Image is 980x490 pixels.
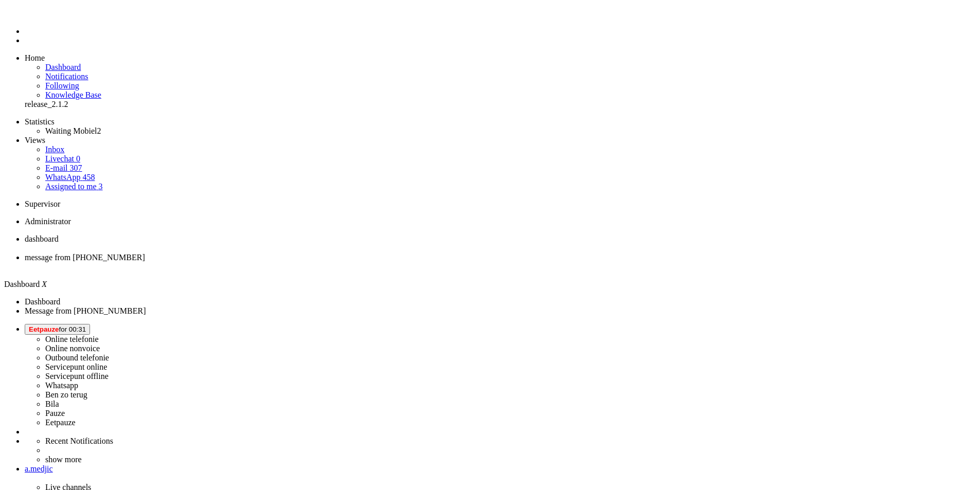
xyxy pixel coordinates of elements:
a: Knowledge base [45,90,101,99]
i: X [42,280,47,288]
a: show more [45,455,82,464]
a: Waiting Mobiel [45,126,101,135]
li: Message from [PHONE_NUMBER] [25,306,976,316]
span: 458 [82,173,95,182]
span: for 00:31 [29,325,86,333]
li: Recent Notifications [45,437,976,446]
label: Outbound telefonie [45,353,109,362]
li: Dashboard [25,297,976,306]
label: Ben zo terug [45,390,87,399]
li: Dashboard [25,234,976,253]
label: Online telefonie [45,335,99,343]
a: Inbox [45,145,64,154]
ul: dashboard menu items [4,53,976,109]
span: message from [PHONE_NUMBER] [25,253,145,262]
li: 31123 [25,253,976,271]
a: a.medjic [25,464,976,474]
label: Pauze [45,409,65,418]
ul: Menu [4,8,976,45]
label: Servicepunt online [45,362,107,371]
button: Eetpauzefor 00:31 [25,324,90,335]
li: Views [25,136,976,145]
label: Servicepunt offline [45,372,109,380]
li: Eetpauzefor 00:31 Online telefonieOnline nonvoiceOutbound telefonieServicepunt onlineServicepunt ... [25,324,976,427]
span: 2 [97,126,101,135]
li: Statistics [25,117,976,126]
li: Home menu item [25,53,976,63]
a: Dashboard menu item [45,63,81,71]
a: Notifications menu item [45,72,88,81]
a: Assigned to me 3 [45,182,103,191]
span: 3 [99,182,103,191]
span: dashboard [25,234,59,243]
span: 0 [76,154,80,163]
li: Tickets menu [25,36,976,45]
label: Bila [45,400,59,408]
a: E-mail 307 [45,164,82,172]
label: Eetpauze [45,418,76,427]
span: Dashboard [45,63,81,71]
span: E-mail [45,164,68,172]
li: Dashboard menu [25,27,976,36]
a: Following [45,81,79,90]
div: Close tab [25,244,976,253]
label: Whatsapp [45,381,78,390]
span: Eetpauze [29,325,59,333]
span: Knowledge Base [45,90,101,99]
a: Livechat 0 [45,154,80,163]
span: Notifications [45,72,88,81]
label: Online nonvoice [45,344,100,353]
li: Administrator [25,217,976,226]
span: Dashboard [4,280,40,288]
span: Assigned to me [45,182,97,191]
span: 307 [70,164,82,172]
span: WhatsApp [45,173,80,182]
div: Close tab [25,262,976,271]
li: Supervisor [25,199,976,209]
span: Livechat [45,154,74,163]
a: Omnidesk [25,8,43,17]
a: WhatsApp 458 [45,173,95,182]
span: release_2.1.2 [25,100,68,108]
